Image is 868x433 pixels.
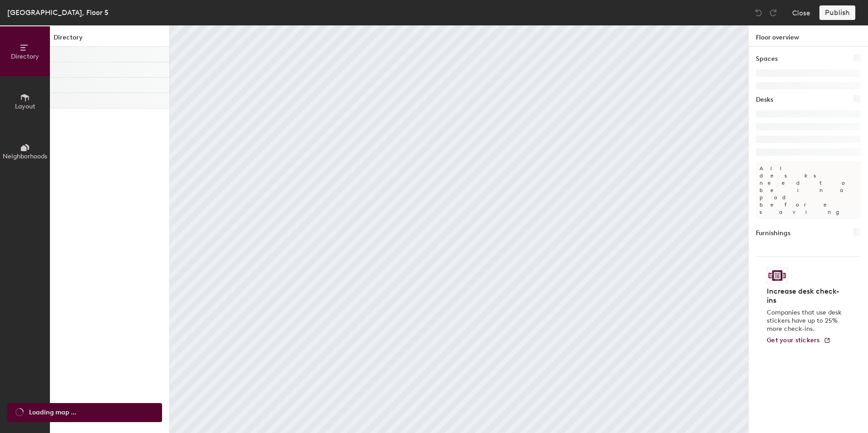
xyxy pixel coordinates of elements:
[767,287,844,305] h4: Increase desk check-ins
[7,7,108,18] div: [GEOGRAPHIC_DATA], Floor 5
[3,153,47,160] span: Neighborhoods
[767,309,844,333] p: Companies that use desk stickers have up to 25% more check-ins.
[749,25,868,47] h1: Floor overview
[792,5,810,20] button: Close
[11,53,39,60] span: Directory
[767,337,831,344] a: Get your stickers
[50,33,169,47] h1: Directory
[756,228,790,238] h1: Furnishings
[756,95,773,105] h1: Desks
[15,103,35,110] span: Layout
[756,161,861,219] p: All desks need to be in a pod before saving
[754,8,763,17] img: Undo
[769,8,778,17] img: Redo
[767,268,788,283] img: Sticker logo
[767,336,820,344] span: Get your stickers
[29,408,76,418] span: Loading map ...
[170,25,748,433] canvas: Map
[756,54,778,64] h1: Spaces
